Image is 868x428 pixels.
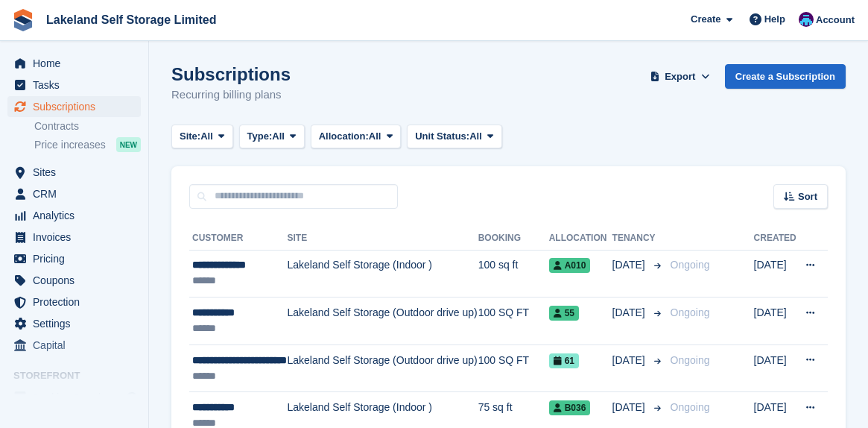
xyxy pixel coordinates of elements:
span: Ongoing [671,259,710,271]
span: Storefront [13,368,148,383]
span: All [369,129,381,144]
span: Allocation: [319,129,369,144]
span: Site: [180,129,200,144]
span: Pricing [33,248,122,269]
a: Contracts [34,119,141,133]
span: Unit Status: [415,129,469,144]
td: Lakeland Self Storage (Indoor ) [287,250,478,298]
th: Customer [189,227,287,251]
h1: Subscriptions [171,64,291,84]
a: Preview store [123,388,141,406]
span: 61 [549,353,579,368]
span: All [272,129,285,144]
a: menu [7,96,141,117]
button: Type: All [239,125,305,149]
span: Home [33,53,122,74]
a: menu [7,335,141,356]
td: 100 SQ FT [478,344,549,392]
span: [DATE] [612,257,648,273]
button: Unit Status: All [407,125,501,149]
a: menu [7,270,141,291]
span: Sites [33,162,122,183]
td: 100 sq ft [478,250,549,298]
span: [DATE] [612,353,648,368]
span: Help [764,12,785,27]
span: All [200,129,213,144]
span: Subscriptions [33,96,122,117]
span: Capital [33,335,122,356]
span: Booking Portal [33,387,122,408]
span: Sort [798,189,817,204]
span: [DATE] [612,400,648,415]
th: Site [287,227,478,251]
span: Account [816,13,855,28]
a: menu [7,387,141,408]
span: Settings [33,313,122,334]
td: [DATE] [754,344,796,392]
a: menu [7,313,141,334]
td: [DATE] [754,250,796,298]
span: Create [691,12,720,27]
td: [DATE] [754,298,796,345]
a: menu [7,53,141,74]
span: Analytics [33,205,122,226]
span: CRM [33,183,122,204]
span: Ongoing [671,401,710,413]
img: stora-icon-8386f47178a22dfd0bd8f6a31ec36ba5ce8667c1dd55bd0f319d3a0aa187defe.svg [12,9,34,31]
span: Tasks [33,75,122,95]
a: menu [7,292,141,312]
span: Price increases [34,138,106,152]
button: Site: All [171,125,233,149]
span: Coupons [33,270,122,291]
td: Lakeland Self Storage (Outdoor drive up) [287,344,478,392]
th: Tenancy [612,227,665,251]
img: David Dickson [799,12,814,27]
span: Invoices [33,227,122,248]
a: Create a Subscription [725,64,846,89]
a: menu [7,227,141,248]
th: Booking [478,227,549,251]
button: Export [647,64,713,89]
a: menu [7,248,141,269]
a: menu [7,183,141,204]
span: A010 [549,258,591,273]
a: menu [7,162,141,183]
span: Ongoing [671,306,710,318]
p: Recurring billing plans [171,86,291,104]
button: Allocation: All [311,125,402,149]
span: Protection [33,292,122,312]
div: NEW [116,137,141,152]
td: 100 SQ FT [478,298,549,345]
span: Export [665,69,695,84]
a: menu [7,75,141,95]
td: Lakeland Self Storage (Outdoor drive up) [287,298,478,345]
a: Price increases NEW [34,136,141,153]
span: [DATE] [612,305,648,321]
span: 55 [549,306,579,321]
span: Ongoing [671,354,710,366]
a: menu [7,205,141,226]
th: Allocation [549,227,612,251]
a: Lakeland Self Storage Limited [40,7,223,32]
span: All [469,129,482,144]
span: B036 [549,400,591,415]
span: Type: [247,129,273,144]
th: Created [754,227,796,251]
